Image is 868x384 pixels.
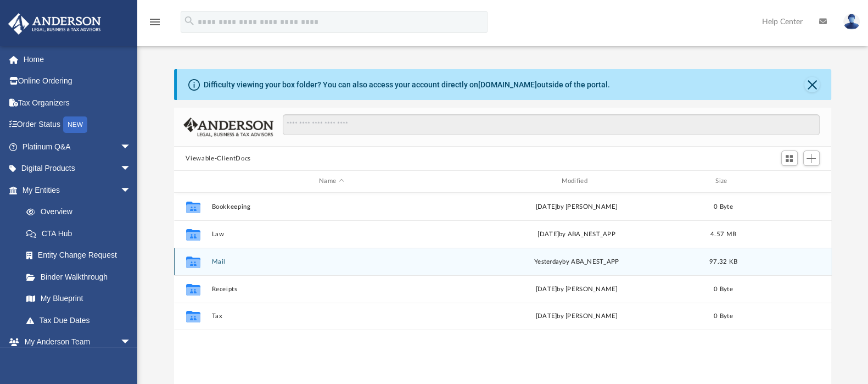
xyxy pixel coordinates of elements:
[8,331,142,353] a: My Anderson Teamarrow_drop_down
[211,313,451,320] button: Tax
[148,15,161,29] i: menu
[701,176,745,186] div: Size
[781,151,798,166] button: Switch to Grid View
[63,116,87,133] div: NEW
[8,48,148,70] a: Home
[211,286,451,293] button: Receipts
[534,258,562,264] span: yesterday
[204,79,610,91] div: Difficulty viewing your box folder? You can also access your account directly on outside of the p...
[8,70,148,92] a: Online Ordering
[15,222,148,244] a: CTA Hub
[5,13,104,35] img: Anderson Advisors Platinum Portal
[211,203,451,210] button: Bookkeeping
[120,179,142,202] span: arrow_drop_down
[211,176,451,186] div: Name
[120,136,142,158] span: arrow_drop_down
[803,151,820,166] button: Add
[8,158,148,180] a: Digital Productsarrow_drop_down
[120,158,142,180] span: arrow_drop_down
[714,203,733,209] span: 0 Byte
[8,114,148,136] a: Order StatusNEW
[120,331,142,354] span: arrow_drop_down
[714,313,733,319] span: 0 Byte
[283,114,819,135] input: Search files and folders
[15,244,148,266] a: Entity Change Request
[8,136,148,158] a: Platinum Q&Aarrow_drop_down
[15,288,142,310] a: My Blueprint
[15,201,148,223] a: Overview
[714,286,733,292] span: 0 Byte
[843,14,860,30] img: User Pic
[211,258,451,265] button: Mail
[8,179,148,201] a: My Entitiesarrow_drop_down
[148,21,161,29] a: menu
[456,176,697,186] div: Modified
[456,284,696,294] div: [DATE] by [PERSON_NAME]
[750,176,827,186] div: id
[456,229,696,239] div: [DATE] by ABA_NEST_APP
[183,15,195,27] i: search
[211,231,451,238] button: Law
[710,231,736,237] span: 4.57 MB
[456,257,696,266] div: by ABA_NEST_APP
[178,176,206,186] div: id
[456,202,696,212] div: [DATE] by [PERSON_NAME]
[186,154,250,164] button: Viewable-ClientDocs
[15,309,148,331] a: Tax Due Dates
[8,92,148,114] a: Tax Organizers
[15,266,148,288] a: Binder Walkthrough
[456,311,696,321] div: [DATE] by [PERSON_NAME]
[478,80,537,89] a: [DOMAIN_NAME]
[709,258,737,264] span: 97.32 KB
[804,77,820,92] button: Close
